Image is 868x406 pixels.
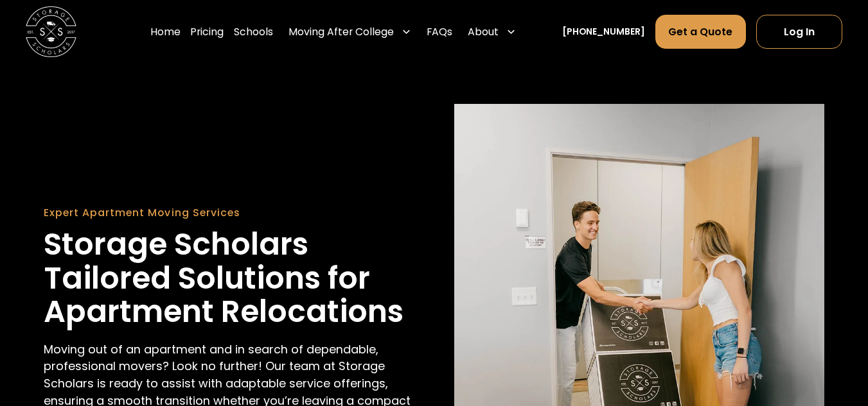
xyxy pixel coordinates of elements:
a: [PHONE_NUMBER] [562,25,645,38]
div: Moving After College [288,24,394,40]
div: Expert Apartment Moving Services [44,205,414,221]
a: Home [150,14,181,49]
h1: Storage Scholars Tailored Solutions for Apartment Relocations [44,228,414,328]
a: Schools [234,14,273,49]
a: FAQs [427,14,452,49]
a: Get a Quote [655,15,747,49]
a: Log In [756,15,842,49]
img: Storage Scholars main logo [26,6,76,57]
a: Pricing [190,14,224,49]
div: About [468,24,499,40]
